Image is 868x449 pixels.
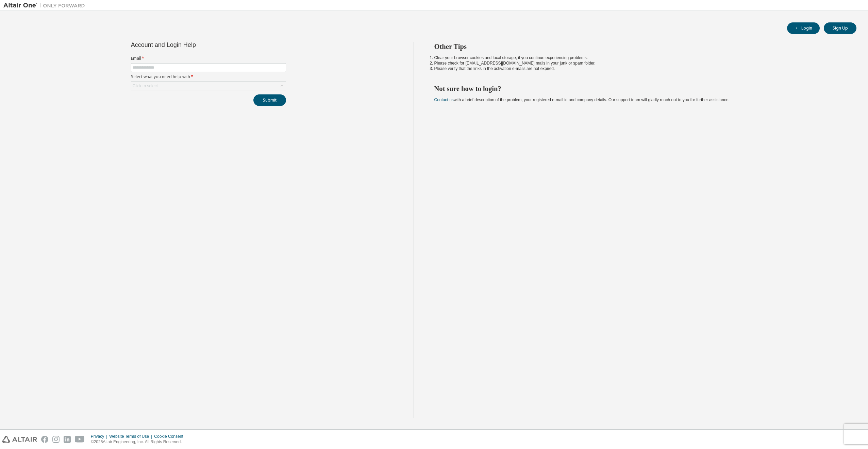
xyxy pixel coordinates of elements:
li: Clear your browser cookies and local storage, if you continue experiencing problems. [434,55,845,60]
div: Privacy [91,434,109,439]
img: instagram.svg [52,436,60,443]
a: Contact us [434,97,454,102]
button: Submit [253,94,286,106]
button: Sign Up [824,22,856,34]
button: Login [787,22,820,34]
div: Click to select [133,83,158,89]
div: Click to select [131,82,286,90]
img: Altair One [3,2,88,9]
li: Please check for [EMAIL_ADDRESS][DOMAIN_NAME] mails in your junk or spam folder. [434,60,845,66]
div: Account and Login Help [131,42,255,48]
div: Cookie Consent [154,434,187,439]
img: linkedin.svg [64,436,71,443]
img: facebook.svg [41,436,48,443]
span: with a brief description of the problem, your registered e-mail id and company details. Our suppo... [434,97,730,102]
h2: Not sure how to login? [434,84,845,93]
h2: Other Tips [434,42,845,51]
div: Website Terms of Use [109,434,154,439]
img: youtube.svg [75,436,85,443]
li: Please verify that the links in the activation e-mails are not expired. [434,66,845,71]
label: Email [131,56,286,61]
img: altair_logo.svg [2,436,37,443]
label: Select what you need help with [131,74,286,79]
p: © 2025 Altair Engineering, Inc. All Rights Reserved. [91,439,187,445]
